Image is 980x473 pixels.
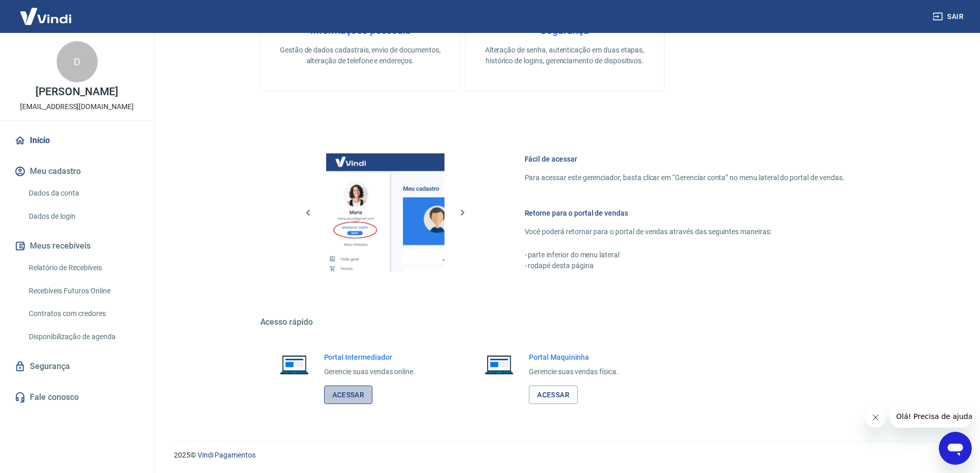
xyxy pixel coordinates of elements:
a: Vindi Pagamentos [198,451,256,459]
button: Sair [931,7,968,26]
h6: Portal Maquininha [529,352,618,362]
p: - rodapé desta página [525,260,845,271]
p: Gerencie suas vendas online. [324,366,416,377]
a: Acessar [529,386,578,405]
a: Contratos com credores [25,303,141,324]
a: Recebíveis Futuros Online [25,281,141,302]
img: Imagem da dashboard mostrando o botão de gerenciar conta na sidebar no lado esquerdo [326,153,444,272]
a: Início [12,129,141,152]
a: Acessar [324,386,373,405]
a: Relatório de Recebíveis [25,257,141,278]
a: Segurança [12,355,141,378]
a: Dados da conta [25,183,141,204]
span: Olá! Precisa de ajuda? [6,7,86,15]
p: Gerencie suas vendas física. [529,366,618,377]
p: [EMAIL_ADDRESS][DOMAIN_NAME] [20,101,134,112]
h5: Acesso rápido [260,317,869,327]
button: Meus recebíveis [12,235,141,257]
h6: Portal Intermediador [324,352,416,362]
p: Alteração de senha, autenticação em duas etapas, histórico de logins, gerenciamento de dispositivos. [482,45,648,66]
p: Gestão de dados cadastrais, envio de documentos, alteração de telefone e endereços. [277,45,443,66]
iframe: Botão para abrir a janela de mensagens [939,432,972,465]
a: Disponibilização de agenda [25,326,141,347]
img: Vindi [12,1,79,32]
img: Imagem de um notebook aberto [273,352,316,377]
p: - parte inferior do menu lateral [525,250,845,260]
p: Você poderá retornar para o portal de vendas através das seguintes maneiras: [525,226,845,237]
h6: Retorne para o portal de vendas [525,208,845,218]
iframe: Fechar mensagem [865,407,886,428]
div: D [57,41,98,82]
p: [PERSON_NAME] [35,86,118,97]
h6: Fácil de acessar [525,154,845,164]
iframe: Mensagem da empresa [890,405,972,428]
button: Meu cadastro [12,160,141,183]
a: Dados de login [25,206,141,227]
p: 2025 © [174,450,955,461]
img: Imagem de um notebook aberto [477,352,521,377]
p: Para acessar este gerenciador, basta clicar em “Gerenciar conta” no menu lateral do portal de ven... [525,172,845,183]
a: Fale conosco [12,386,141,409]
